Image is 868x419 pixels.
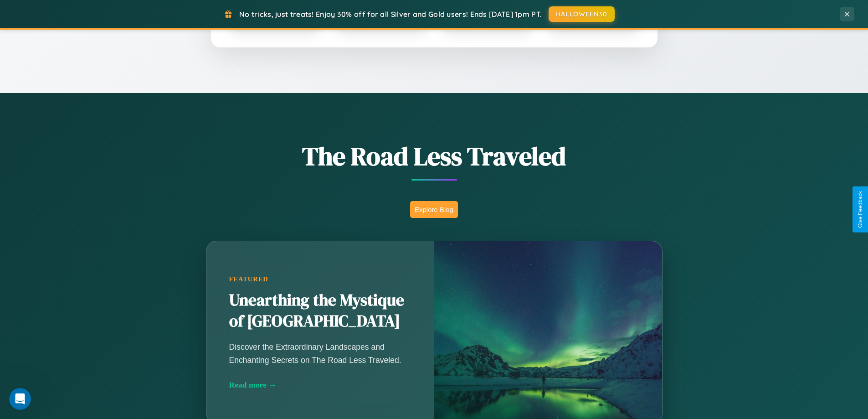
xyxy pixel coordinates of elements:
div: Read more → [229,380,411,390]
button: HALLOWEEN30 [549,6,615,22]
div: Featured [229,275,411,283]
h1: The Road Less Traveled [161,139,708,174]
button: Explore Blog [410,201,458,218]
div: Give Feedback [857,191,863,228]
span: No tricks, just treats! Enjoy 30% off for all Silver and Gold users! Ends [DATE] 1pm PT. [239,10,542,19]
iframe: Intercom live chat [9,388,31,410]
p: Discover the Extraordinary Landscapes and Enchanting Secrets on The Road Less Traveled. [229,341,411,366]
h2: Unearthing the Mystique of [GEOGRAPHIC_DATA] [229,290,411,332]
